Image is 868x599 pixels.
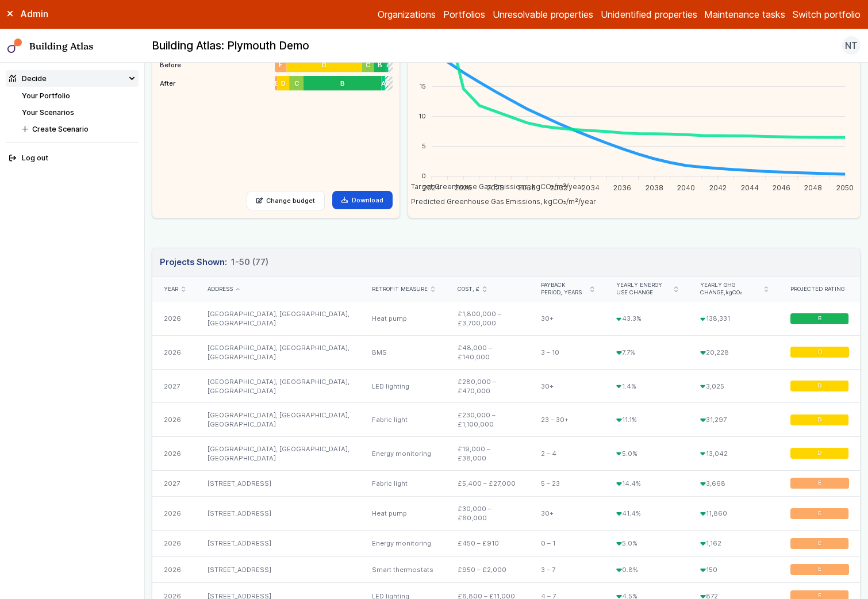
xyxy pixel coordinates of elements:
[700,282,761,297] span: Yearly GHG change,
[689,302,779,336] div: 138,331
[18,121,139,137] button: Create Scenario
[152,302,196,336] div: 2026
[458,286,479,293] span: Cost, £
[818,480,821,487] span: E
[818,315,821,322] span: B
[208,509,271,517] a: [STREET_ADDRESS]
[530,436,605,470] div: 2 – 4
[709,183,727,191] tspan: 2042
[689,436,779,470] div: 13,042
[152,497,196,531] div: 2026
[447,497,530,531] div: £30,000 – £60,000
[605,497,689,531] div: 41.4%
[402,197,596,206] span: Predicted Greenhouse Gas Emissions, kgCO₂/m²/year
[541,282,587,297] span: Payback period, years
[208,286,233,293] span: Address
[279,60,283,70] span: E
[208,310,349,327] a: [GEOGRAPHIC_DATA], [GEOGRAPHIC_DATA], [GEOGRAPHIC_DATA]
[487,183,504,191] tspan: 2028
[208,539,271,547] a: [STREET_ADDRESS]
[423,183,440,191] tspan: 2024
[9,73,47,84] div: Decide
[447,436,530,470] div: £19,000 – £38,000
[793,7,861,21] button: Switch portfolio
[689,403,779,437] div: 31,297
[360,497,446,531] div: Heat pump
[360,436,446,470] div: Energy monitoring
[689,369,779,403] div: 3,025
[818,540,821,547] span: E
[845,39,858,52] span: NT
[281,79,286,88] span: D
[422,142,426,150] tspan: 5
[381,79,385,88] span: A
[601,7,697,21] a: Unidentified properties
[6,70,139,87] summary: Decide
[582,183,600,191] tspan: 2034
[817,450,821,457] span: D
[372,286,428,293] span: Retrofit measure
[22,91,70,100] a: Your Portfolio
[605,369,689,403] div: 1.4%
[208,479,271,487] a: [STREET_ADDRESS]
[208,445,349,462] a: [GEOGRAPHIC_DATA], [GEOGRAPHIC_DATA], [GEOGRAPHIC_DATA]
[530,336,605,370] div: 3 – 10
[360,302,446,336] div: Heat pump
[818,510,821,517] span: E
[818,566,821,574] span: E
[322,60,327,70] span: D
[790,286,849,293] div: Projected rating
[152,369,196,403] div: 2027
[294,79,298,88] span: C
[530,302,605,336] div: 30+
[689,530,779,556] div: 1,162
[605,403,689,437] div: 11.1%
[247,191,325,210] a: Change budget
[360,336,446,370] div: BMS
[605,302,689,336] div: 43.3%
[160,256,268,268] h3: Projects Shown:
[152,470,196,497] div: 2027
[530,497,605,531] div: 30+
[530,369,605,403] div: 30+
[419,82,426,90] tspan: 15
[340,79,344,88] span: B
[704,7,785,21] a: Maintenance tasks
[689,556,779,583] div: 150
[616,282,671,297] span: Yearly energy use change
[817,416,821,424] span: D
[402,182,584,191] span: Target Greenhouse Gas Emissions, kgCO₂/m²/year
[360,556,446,583] div: Smart thermostats
[447,470,530,497] div: £5,400 – £27,000
[530,470,605,497] div: 5 – 23
[208,378,349,395] a: [GEOGRAPHIC_DATA], [GEOGRAPHIC_DATA], [GEOGRAPHIC_DATA]
[421,172,426,180] tspan: 0
[689,336,779,370] div: 20,228
[378,60,382,70] span: B
[447,530,530,556] div: £450 – £910
[493,7,593,21] a: Unresolvable properties
[208,344,349,361] a: [GEOGRAPHIC_DATA], [GEOGRAPHIC_DATA], [GEOGRAPHIC_DATA]
[360,530,446,556] div: Energy monitoring
[605,556,689,583] div: 0.8%
[22,108,74,117] a: Your Scenarios
[605,530,689,556] div: 5.0%
[386,60,388,70] span: A
[817,382,821,390] span: D
[447,336,530,370] div: £48,000 – £140,000
[160,74,392,89] li: After
[447,556,530,583] div: £950 – £2,000
[741,183,759,191] tspan: 2044
[152,436,196,470] div: 2026
[646,183,663,191] tspan: 2038
[275,79,278,88] span: E
[152,530,196,556] div: 2026
[725,289,742,295] span: kgCO₂
[208,566,271,574] a: [STREET_ADDRESS]
[152,39,309,53] h2: Building Atlas: Plymouth Demo
[208,411,349,428] a: [GEOGRAPHIC_DATA], [GEOGRAPHIC_DATA], [GEOGRAPHIC_DATA]
[836,183,854,191] tspan: 2050
[550,183,567,191] tspan: 2032
[418,112,426,120] tspan: 10
[443,7,485,21] a: Portfolios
